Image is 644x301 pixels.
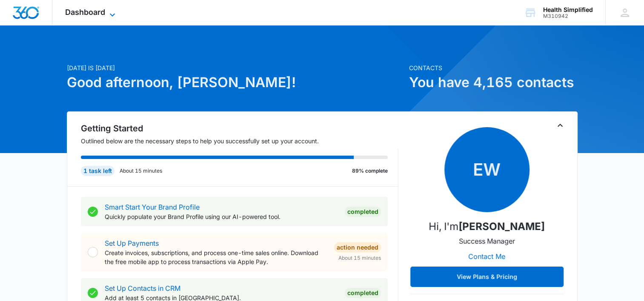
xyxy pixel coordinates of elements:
[345,288,381,298] div: Completed
[105,248,327,266] p: Create invoices, subscriptions, and process one-time sales online. Download the free mobile app t...
[105,203,200,211] a: Smart Start Your Brand Profile
[67,72,404,93] h1: Good afternoon, [PERSON_NAME]!
[65,8,105,17] span: Dashboard
[409,63,578,72] p: Contacts
[352,167,388,175] p: 89% complete
[543,6,593,13] div: account name
[458,220,545,233] strong: [PERSON_NAME]
[409,72,578,93] h1: You have 4,165 contacts
[555,120,565,131] button: Toggle Collapse
[444,127,530,212] span: EW
[81,166,114,176] div: 1 task left
[105,284,180,292] a: Set Up Contacts in CRM
[543,13,593,19] div: account id
[81,136,398,145] p: Outlined below are the necessary steps to help you successfully set up your account.
[334,242,381,253] div: Action Needed
[105,212,338,221] p: Quickly populate your Brand Profile using our AI-powered tool.
[120,167,162,175] p: About 15 minutes
[345,207,381,217] div: Completed
[460,246,514,267] button: Contact Me
[67,63,404,72] p: [DATE] is [DATE]
[459,236,515,246] p: Success Manager
[81,122,398,135] h2: Getting Started
[338,254,381,262] span: About 15 minutes
[410,267,564,287] button: View Plans & Pricing
[105,239,159,247] a: Set Up Payments
[429,219,545,234] p: Hi, I'm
